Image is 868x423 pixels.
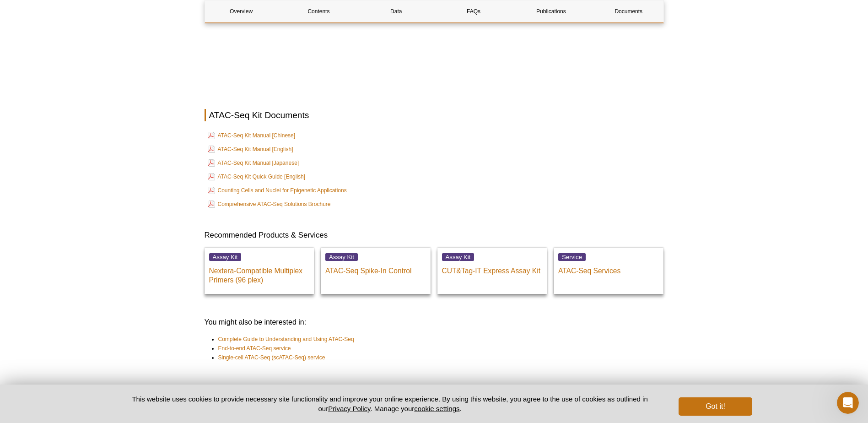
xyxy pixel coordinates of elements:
[208,144,293,155] a: ATAC-Seq Kit Manual [English]
[116,394,664,413] p: This website uses cookies to provide necessary site functionality and improve your online experie...
[679,397,752,416] button: Got it!
[205,230,664,241] h3: Recommended Products & Services
[218,353,325,362] a: Single-cell ATAC-Seq (scATAC-Seq) service
[837,392,859,414] iframe: Intercom live chat
[437,248,547,294] a: Assay Kit CUT&Tag-IT Express Assay Kit
[325,253,358,261] span: Assay Kit
[282,0,355,22] a: Contents
[442,253,474,261] span: Assay Kit
[592,0,665,22] a: Documents
[325,262,426,276] p: ATAC-Seq Spike-In Control
[208,199,331,210] a: Comprehensive ATAC-Seq Solutions Brochure
[209,253,242,261] span: Assay Kit
[414,405,459,412] button: cookie settings
[558,253,586,261] span: Service
[208,157,299,168] a: ATAC-Seq Kit Manual [Japanese]
[218,344,291,353] a: End-to-end ATAC-Seq service
[208,171,306,182] a: ATAC-Seq Kit Quick Guide [English]
[437,0,510,22] a: FAQs
[218,335,354,344] a: Complete Guide to Understanding and Using ATAC-Seq
[209,262,310,285] p: Nextera-Compatible Multiplex Primers (96 plex)
[205,109,664,121] h2: ATAC-Seq Kit Documents
[208,185,347,196] a: Counting Cells and Nuclei for Epigenetic Applications
[205,0,278,22] a: Overview
[321,248,431,294] a: Assay Kit ATAC-Seq Spike-In Control
[360,0,432,22] a: Data
[558,262,659,276] p: ATAC-Seq Services
[442,262,543,276] p: CUT&Tag-IT Express Assay Kit
[515,0,588,22] a: Publications
[328,405,370,412] a: Privacy Policy
[205,317,664,328] h3: You might also be interested in:
[208,130,296,141] a: ATAC-Seq Kit Manual [Chinese]
[205,248,314,294] a: Assay Kit Nextera-Compatible Multiplex Primers (96 plex)
[554,248,663,294] a: Service ATAC-Seq Services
